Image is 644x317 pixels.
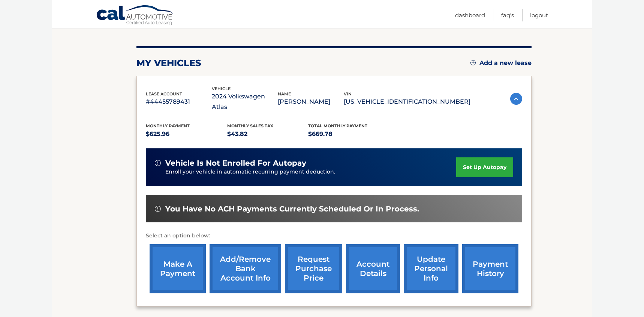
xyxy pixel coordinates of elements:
[510,93,522,105] img: accordion-active.svg
[146,123,190,128] span: Monthly Payment
[308,129,389,139] p: $669.78
[150,244,206,293] a: make a payment
[344,91,352,97] span: vin
[165,168,456,176] p: Enroll your vehicle in automatic recurring payment deduction.
[455,9,485,21] a: Dashboard
[155,160,161,166] img: alert-white.svg
[146,97,212,107] p: #44455789431
[278,91,291,97] span: name
[501,9,514,21] a: FAQ's
[146,231,522,240] p: Select an option below:
[278,97,344,107] p: [PERSON_NAME]
[470,60,476,65] img: add.svg
[530,9,548,21] a: Logout
[404,244,458,293] a: update personal info
[344,97,470,107] p: [US_VEHICLE_IDENTIFICATION_NUMBER]
[227,123,273,128] span: Monthly sales Tax
[146,129,227,139] p: $625.96
[155,206,161,212] img: alert-white.svg
[210,244,281,293] a: Add/Remove bank account info
[212,86,231,91] span: vehicle
[96,5,175,27] a: Cal Automotive
[227,129,309,139] p: $43.82
[212,91,278,112] p: 2024 Volkswagen Atlas
[285,244,342,293] a: request purchase price
[346,244,400,293] a: account details
[308,123,367,128] span: Total Monthly Payment
[146,91,182,97] span: lease account
[470,59,532,67] a: Add a new lease
[136,57,201,69] h2: my vehicles
[456,157,513,177] a: set up autopay
[462,244,518,293] a: payment history
[165,204,419,214] span: You have no ACH payments currently scheduled or in process.
[165,158,306,168] span: vehicle is not enrolled for autopay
